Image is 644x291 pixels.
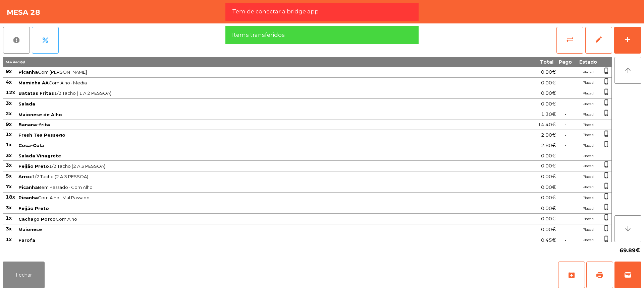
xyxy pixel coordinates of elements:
span: 18x [6,194,15,200]
span: 4x [6,79,12,85]
span: Feijão Preto [18,163,49,169]
button: arrow_upward [614,57,641,84]
td: Placed [575,67,601,78]
span: Coca-Cola [18,143,44,148]
span: sync_alt [566,35,574,44]
span: 0.45€ [541,236,556,245]
td: Placed [575,78,601,88]
span: Salada [18,101,35,106]
span: Maminha AA [18,80,49,85]
span: Tem de conectar a bridge app [232,7,319,16]
td: Placed [575,161,601,171]
td: Placed [575,235,601,246]
span: phone_iphone [603,110,610,116]
span: Banana-frita [18,122,50,127]
span: Com Alho · Media [18,80,497,85]
span: phone_iphone [603,214,610,221]
span: phone_iphone [603,235,610,242]
span: 9x [6,121,12,127]
span: Maionese de Alho [18,112,62,117]
span: 2x [6,111,12,117]
span: 5x [6,173,12,179]
span: 0.00€ [541,161,556,170]
span: phone_iphone [603,67,610,74]
th: Total [498,57,556,67]
span: 1/2 Tacho (2 A 3 PESSOA) [18,174,497,179]
span: 0.00€ [541,225,556,234]
span: 0.00€ [541,99,556,108]
span: Batatas Fritas [18,90,54,96]
th: Pago [556,57,575,67]
span: 2.00€ [541,131,556,140]
td: Placed [575,140,601,151]
td: Placed [575,182,601,193]
span: 0.00€ [541,78,556,87]
span: Salada Vinagrete [18,153,61,158]
button: edit [585,27,612,54]
span: phone_iphone [603,172,610,178]
span: 12x [6,89,15,95]
td: Placed [575,109,601,120]
span: 1.30€ [541,110,556,119]
span: 1x [6,236,12,242]
span: phone_iphone [603,99,610,106]
button: wallet [614,262,641,288]
span: Bem Passado · Com Alho [18,185,497,190]
span: 1x [6,131,12,137]
span: Picanha [18,69,38,75]
button: archive [558,262,585,288]
span: 1x [6,142,12,148]
td: Placed [575,88,601,99]
span: 1/2 Tacho (2 A 3 PESSOA) [18,163,497,169]
span: phone_iphone [603,183,610,189]
td: Placed [575,171,601,182]
span: 0.00€ [541,193,556,202]
span: phone_iphone [603,193,610,200]
td: Placed [575,130,601,141]
span: 0.00€ [541,214,556,223]
span: 0.00€ [541,172,556,181]
span: phone_iphone [603,78,610,85]
button: report [3,27,30,54]
span: 7x [6,184,12,190]
button: print [586,262,613,288]
span: Arroz [18,174,32,179]
td: Placed [575,214,601,224]
span: 0.00€ [541,68,556,77]
button: sync_alt [556,27,583,54]
span: Farofa [18,237,35,243]
span: report [12,36,20,44]
th: Estado [575,57,601,67]
span: Com [PERSON_NAME] [18,69,497,75]
span: print [596,271,604,279]
td: Placed [575,224,601,235]
span: Com Alho · Mal Passado [18,195,497,200]
span: 144 item(s) [5,60,25,64]
span: 3x [6,205,12,211]
td: Placed [575,151,601,161]
span: phone_iphone [603,161,610,168]
h4: Mesa 28 [7,7,40,17]
span: Com Alho [18,216,497,222]
span: 0.00€ [541,151,556,160]
span: 3x [6,162,12,168]
span: edit [595,35,603,44]
span: Picanha [18,185,38,190]
span: Items transferidos [232,31,285,39]
span: phone_iphone [603,130,610,137]
span: 3x [6,226,12,232]
span: percent [41,36,49,44]
span: Fresh Tea Pessego [18,132,65,138]
span: 0.00€ [541,183,556,192]
span: Cachaço Porco [18,216,56,222]
i: arrow_downward [624,225,632,233]
span: wallet [624,271,632,279]
span: Picanha [18,195,38,200]
span: 0.00€ [541,204,556,213]
span: Maionese [18,227,42,232]
span: 14.40€ [538,120,556,129]
button: add [614,27,641,54]
span: 2.80€ [541,141,556,150]
td: Placed [575,120,601,130]
span: 3x [6,100,12,106]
